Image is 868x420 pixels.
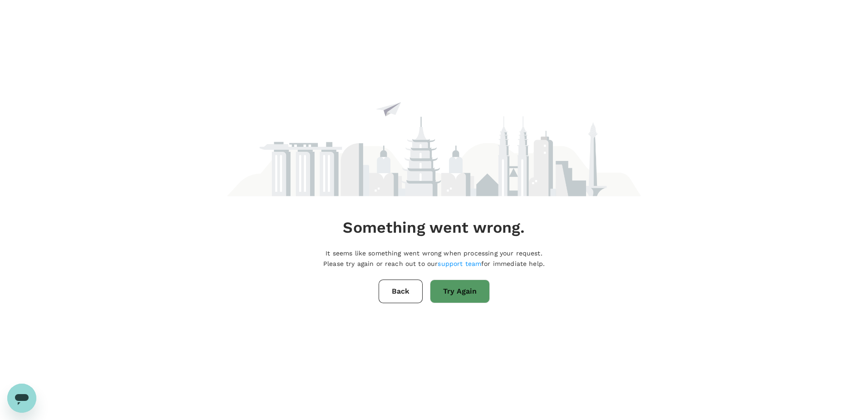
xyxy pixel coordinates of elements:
h4: Something went wrong. [343,218,525,237]
iframe: Button to launch messaging window [7,384,36,413]
button: Back [379,280,423,303]
img: maintenance [227,62,641,196]
p: It seems like something went wrong when processing your request. Please try again or reach out to... [323,248,545,269]
a: support team [438,260,481,267]
button: Try Again [430,280,490,303]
